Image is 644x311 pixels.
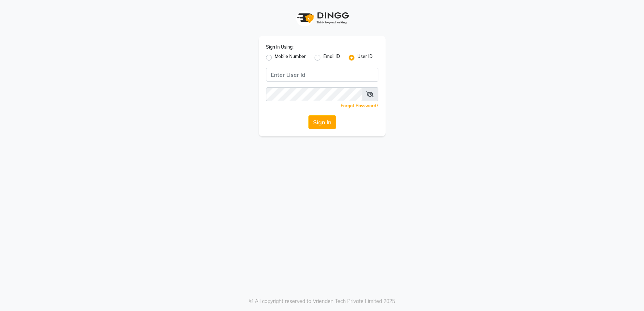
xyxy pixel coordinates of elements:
input: Username [266,68,378,82]
label: User ID [357,53,373,62]
label: Sign In Using: [266,44,294,50]
img: logo1.svg [293,7,351,29]
label: Mobile Number [275,53,306,62]
label: Email ID [323,53,340,62]
a: Forgot Password? [341,103,378,108]
button: Sign In [308,115,336,129]
input: Username [266,87,362,101]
